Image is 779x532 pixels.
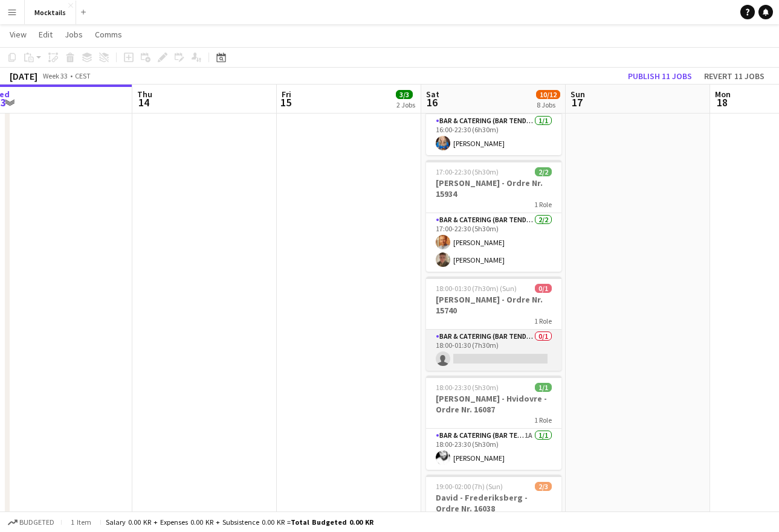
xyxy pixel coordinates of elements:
[623,68,697,84] button: Publish 11 jobs
[10,29,27,40] span: View
[426,376,561,470] app-job-card: 18:00-23:30 (5h30m)1/1[PERSON_NAME] - Hvidovre - Ordre Nr. 160871 RoleBar & Catering (Bar Tender)...
[426,429,561,470] app-card-role: Bar & Catering (Bar Tender)1A1/118:00-23:30 (5h30m)[PERSON_NAME]
[19,518,54,527] span: Budgeted
[436,284,517,293] span: 18:00-01:30 (7h30m) (Sun)
[535,482,552,491] span: 2/3
[282,89,291,100] span: Fri
[426,393,561,415] h3: [PERSON_NAME] - Hvidovre - Ordre Nr. 16087
[291,518,373,527] span: Total Budgeted 0.00 KR
[535,284,552,293] span: 0/1
[135,95,152,109] span: 14
[25,1,76,24] button: Mocktails
[535,167,552,176] span: 2/2
[137,89,152,100] span: Thu
[424,95,439,109] span: 16
[436,482,503,491] span: 19:00-02:00 (7h) (Sun)
[6,516,56,529] button: Budgeted
[426,89,439,100] span: Sat
[396,100,415,109] div: 2 Jobs
[535,383,552,392] span: 1/1
[699,68,769,84] button: Revert 11 jobs
[426,330,561,371] app-card-role: Bar & Catering (Bar Tender)0/118:00-01:30 (7h30m)
[60,27,88,42] a: Jobs
[95,29,122,40] span: Comms
[10,70,37,82] div: [DATE]
[426,492,561,514] h3: David - Frederiksberg - Ordre Nr. 16038
[426,178,561,199] h3: [PERSON_NAME] - Ordre Nr. 15934
[715,89,731,100] span: Mon
[536,90,560,99] span: 10/12
[534,316,552,325] span: 1 Role
[534,200,552,209] span: 1 Role
[66,518,95,527] span: 1 item
[569,95,585,109] span: 17
[713,95,731,109] span: 18
[426,277,561,371] app-job-card: 18:00-01:30 (7h30m) (Sun)0/1[PERSON_NAME] - Ordre Nr. 157401 RoleBar & Catering (Bar Tender)0/118...
[90,27,127,42] a: Comms
[436,383,499,392] span: 18:00-23:30 (5h30m)
[426,294,561,316] h3: [PERSON_NAME] - Ordre Nr. 15740
[34,27,57,42] a: Edit
[436,167,499,176] span: 17:00-22:30 (5h30m)
[534,415,552,425] span: 1 Role
[65,29,83,40] span: Jobs
[537,100,560,109] div: 8 Jobs
[75,71,91,80] div: CEST
[396,90,413,99] span: 3/3
[5,27,31,42] a: View
[426,114,561,155] app-card-role: Bar & Catering (Bar Tender)1/116:00-22:30 (6h30m)[PERSON_NAME]
[106,518,373,527] div: Salary 0.00 KR + Expenses 0.00 KR + Subsistence 0.00 KR =
[571,89,585,100] span: Sun
[280,95,291,109] span: 15
[40,71,70,80] span: Week 33
[426,160,561,272] app-job-card: 17:00-22:30 (5h30m)2/2[PERSON_NAME] - Ordre Nr. 159341 RoleBar & Catering (Bar Tender)2/217:00-22...
[39,29,53,40] span: Edit
[426,213,561,272] app-card-role: Bar & Catering (Bar Tender)2/217:00-22:30 (5h30m)[PERSON_NAME][PERSON_NAME]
